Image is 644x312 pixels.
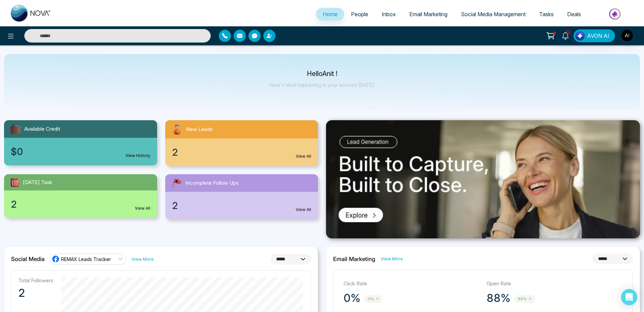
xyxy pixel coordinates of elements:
[461,11,526,18] span: Social Media Management
[565,29,572,35] span: 5
[269,71,375,77] p: Hello Anit !
[161,174,322,219] a: Incomplete Follow Ups2View All
[487,291,510,305] p: 88%
[185,179,239,187] span: Incomplete Follow Ups
[364,295,382,303] span: 0%
[409,11,447,18] span: Email Marketing
[326,120,640,238] img: .
[296,207,311,213] a: View All
[560,8,588,21] a: Deals
[344,291,360,305] p: 0%
[131,256,154,262] a: View More
[557,29,574,41] a: 5
[591,6,640,22] img: Market-place.gif
[403,8,454,21] a: Email Marketing
[269,82,375,88] p: Here's what happening in your account [DATE].
[171,177,183,189] img: followUps.svg
[296,153,311,159] a: View All
[515,295,535,303] span: 88%
[11,145,23,159] span: $0
[11,197,17,211] span: 2
[487,280,623,288] p: Open Rate
[186,126,213,133] span: New Leads
[375,8,403,21] a: Inbox
[574,29,615,42] button: AVON AI
[18,277,53,284] p: Total Followers
[11,5,51,22] img: Nova CRM Logo
[9,123,22,135] img: availableCredit.svg
[539,11,554,18] span: Tasks
[316,8,344,21] a: Home
[587,32,609,40] span: AVON AI
[125,153,150,159] a: View History
[621,289,637,305] div: Open Intercom Messenger
[382,11,396,18] span: Inbox
[18,286,53,300] p: 2
[323,11,338,18] span: Home
[575,31,585,41] img: Lead Flow
[333,256,375,262] h2: Email Marketing
[24,125,60,133] span: Available Credit
[344,280,480,288] p: Click Rate
[11,256,45,262] h2: Social Media
[172,145,178,159] span: 2
[171,123,183,136] img: newLeads.svg
[9,177,20,188] img: todayTask.svg
[381,256,403,262] a: View More
[351,11,368,18] span: People
[532,8,560,21] a: Tasks
[23,179,52,186] span: [DATE] Task
[135,205,150,211] a: View All
[161,120,322,166] a: New Leads2View All
[61,256,111,262] span: REMAX Leads Tracker
[567,11,581,18] span: Deals
[172,199,178,213] span: 2
[344,8,375,21] a: People
[454,8,532,21] a: Social Media Management
[621,30,633,41] img: User Avatar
